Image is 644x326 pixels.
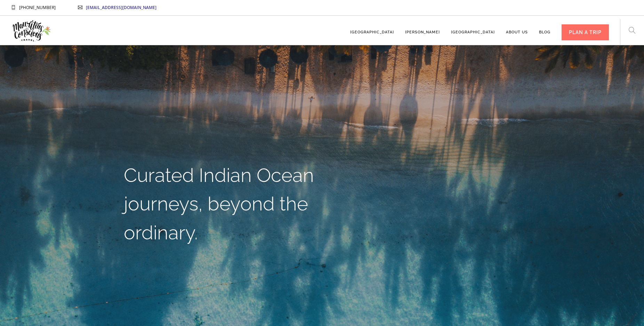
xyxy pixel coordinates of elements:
[11,18,52,44] img: Mauritius Conscious Travel
[562,24,609,40] div: PLAN A TRIP
[405,19,440,39] a: [PERSON_NAME]
[350,19,394,39] a: [GEOGRAPHIC_DATA]
[124,161,317,247] h1: Curated Indian Ocean journeys, beyond the ordinary.
[451,19,495,39] a: [GEOGRAPHIC_DATA]
[506,19,528,39] a: About us
[86,5,156,10] a: [EMAIL_ADDRESS][DOMAIN_NAME]
[539,19,550,39] a: Blog
[562,19,609,39] a: PLAN A TRIP
[19,5,56,10] span: [PHONE_NUMBER]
